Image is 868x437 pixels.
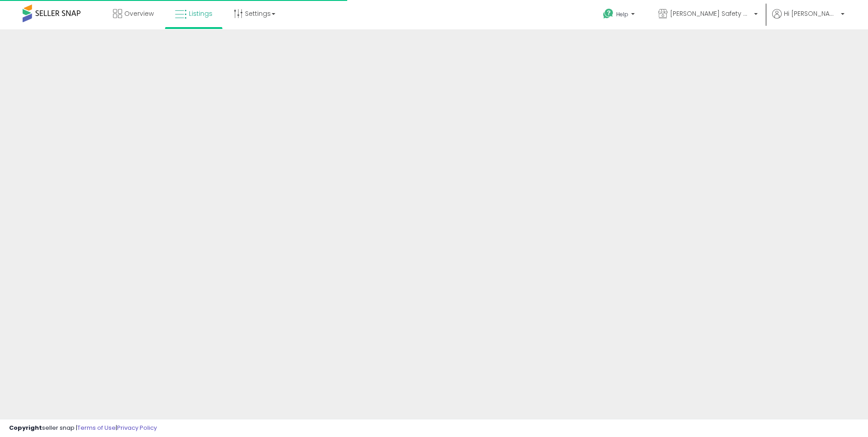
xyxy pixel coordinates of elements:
i: Get Help [603,8,614,19]
span: Help [616,10,628,18]
span: Listings [189,9,212,18]
span: Hi [PERSON_NAME] [784,9,838,18]
span: [PERSON_NAME] Safety & Supply [670,9,751,18]
a: Help [596,1,644,29]
span: Overview [124,9,154,18]
a: Hi [PERSON_NAME] [772,9,844,29]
